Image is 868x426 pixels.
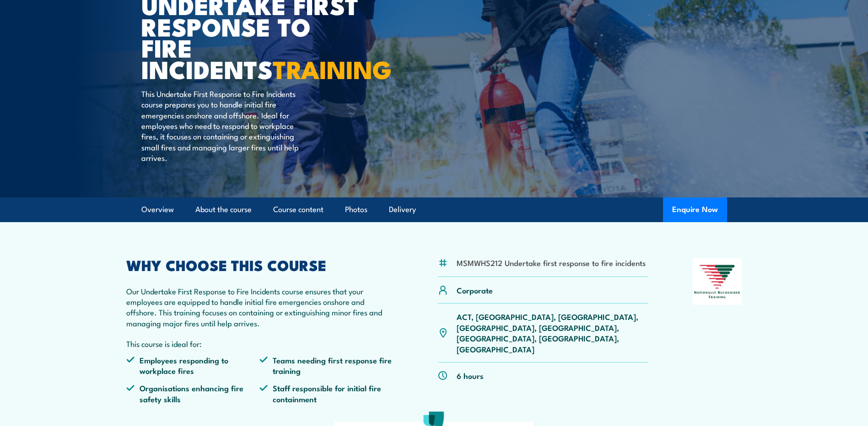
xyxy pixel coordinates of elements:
[457,285,493,295] p: Corporate
[663,197,727,222] button: Enquire Now
[457,257,646,268] li: MSMWHS212 Undertake first response to fire incidents
[457,311,648,354] p: ACT, [GEOGRAPHIC_DATA], [GEOGRAPHIC_DATA], [GEOGRAPHIC_DATA], [GEOGRAPHIC_DATA], [GEOGRAPHIC_DATA...
[195,197,252,222] a: About the course
[126,258,394,271] h2: WHY CHOOSE THIS COURSE
[259,355,393,376] li: Teams needing first response fire training
[141,197,174,222] a: Overview
[389,197,416,222] a: Delivery
[141,88,308,163] p: This Undertake First Response to Fire Incidents course prepares you to handle initial fire emerge...
[126,355,260,376] li: Employees responding to workplace fires
[345,197,367,222] a: Photos
[273,197,323,222] a: Course content
[457,370,484,381] p: 6 hours
[126,338,394,349] p: This course is ideal for:
[126,383,260,404] li: Organisations enhancing fire safety skills
[259,383,393,404] li: Staff responsible for initial fire containment
[273,49,392,87] strong: TRAINING
[693,258,742,305] img: Nationally Recognised Training logo.
[126,286,394,329] p: Our Undertake First Response to Fire Incidents course ensures that your employees are equipped to...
